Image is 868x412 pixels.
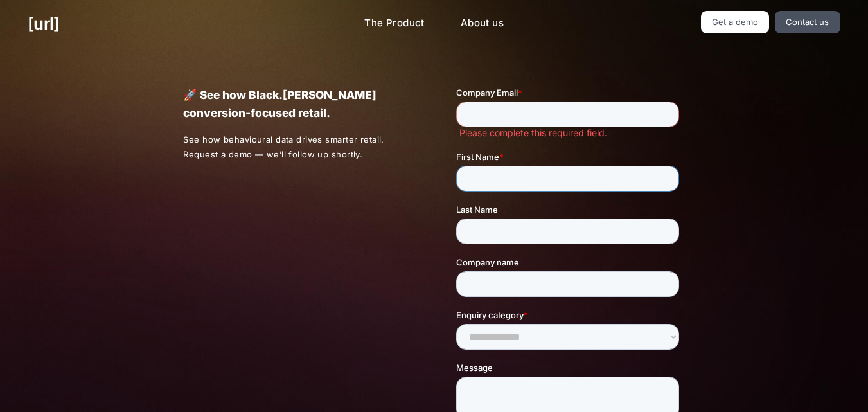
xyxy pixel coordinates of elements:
[183,86,411,122] p: 🚀 See how Black.[PERSON_NAME] conversion-focused retail.
[775,11,840,33] a: Contact us
[450,11,514,36] a: About us
[354,11,435,36] a: The Product
[701,11,770,33] a: Get a demo
[28,11,59,36] a: [URL]
[183,132,412,162] p: See how behavioural data drives smarter retail. Request a demo — we’ll follow up shortly.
